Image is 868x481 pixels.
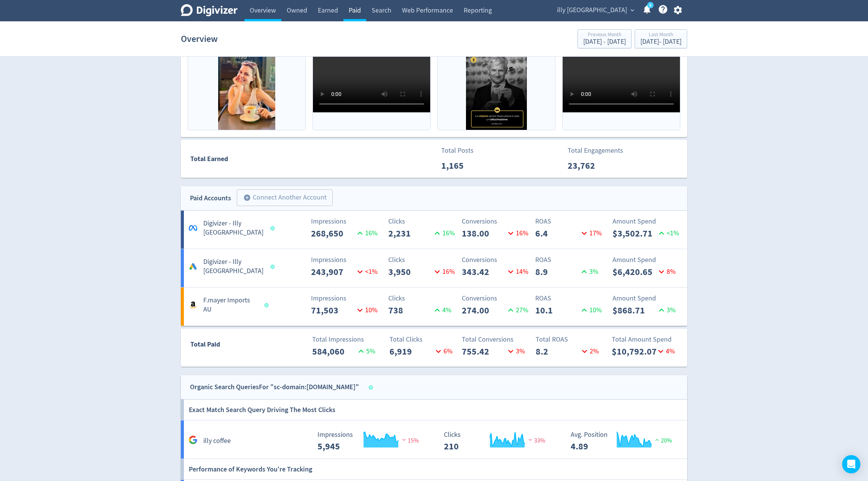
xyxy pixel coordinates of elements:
[462,293,531,304] p: Conversions
[613,304,656,317] p: $868.71
[462,216,531,227] p: Conversions
[462,304,506,317] p: 274.00
[190,382,359,393] div: Organic Search Queries For "sc-domain:[DOMAIN_NAME]"
[506,346,525,356] p: 3 %
[181,249,687,287] a: Digivizer - Illy [GEOGRAPHIC_DATA]Impressions243,907<1%Clicks3,95016%Conversions343.4214%ROAS8.93...
[181,339,265,353] div: Total Paid
[578,29,632,48] button: Previous Month[DATE] - [DATE]
[536,334,605,345] p: Total ROAS
[535,304,579,317] p: 10.1
[388,265,432,279] p: 3,950
[613,216,681,227] p: Amount Spend
[181,153,434,165] div: Total Earned
[568,159,611,173] p: 23,762
[462,345,506,358] p: 755.42
[640,38,681,45] div: [DATE] - [DATE]
[181,420,687,459] a: illy coffee Impressions 401 Impressions 5,945 15% Clicks 19 Clicks 210 33% Avg. Position 4.95 Avg...
[613,265,656,279] p: $6,420.65
[388,293,457,304] p: Clicks
[181,27,218,51] h1: Overview
[579,228,602,238] p: 17 %
[653,437,661,443] img: positive-performance.svg
[311,255,380,265] p: Impressions
[181,140,687,178] a: Total EarnedTotal Posts1,165Total Engagements23,762
[312,334,381,345] p: Total Impressions
[181,211,687,249] a: Digivizer - Illy [GEOGRAPHIC_DATA]Impressions268,65016%Clicks2,23116%Conversions138.0016%ROAS6.41...
[535,293,604,304] p: ROAS
[527,437,545,444] span: 33%
[400,437,408,443] img: negative-performance.svg
[613,227,656,240] p: $3,502.71
[612,345,656,358] p: $10,792.07
[583,32,626,38] div: Previous Month
[568,145,623,156] p: Total Engagements
[237,189,333,206] button: Connect Another Account
[579,267,598,277] p: 3 %
[388,255,457,265] p: Clicks
[400,437,419,444] span: 15%
[311,227,355,240] p: 268,650
[389,345,433,358] p: 6,919
[388,216,457,227] p: Clicks
[190,193,231,204] div: Paid Accounts
[612,334,681,345] p: Total Amount Spend
[579,305,602,315] p: 10 %
[629,7,636,14] span: expand_more
[656,228,679,238] p: <1%
[462,227,506,240] p: 138.00
[311,293,380,304] p: Impressions
[649,3,651,8] text: 5
[231,190,333,206] a: Connect Another Account
[271,226,277,230] span: Data last synced: 9 Oct 2025, 3:01pm (AEDT)
[527,437,534,443] img: negative-performance.svg
[613,255,681,265] p: Amount Spend
[656,267,676,277] p: 8 %
[579,346,599,356] p: 2 %
[506,305,528,315] p: 27 %
[432,228,455,238] p: 16 %
[536,345,579,358] p: 8.2
[567,431,681,451] svg: Avg. Position 4.95
[311,304,355,317] p: 71,503
[656,305,676,315] p: 3 %
[369,385,375,390] span: Data last synced: 10 Oct 2025, 3:02am (AEDT)
[314,431,428,451] svg: Impressions 401
[203,436,231,446] h5: illy coffee
[635,29,687,48] button: Last Month[DATE]- [DATE]
[656,346,675,356] p: 4 %
[554,4,636,16] button: illy [GEOGRAPHIC_DATA]
[265,303,271,307] span: Data last synced: 9 Oct 2025, 11:01pm (AEDT)
[311,216,380,227] p: Impressions
[462,255,531,265] p: Conversions
[271,265,277,269] span: Data last synced: 9 Oct 2025, 10:01pm (AEDT)
[583,38,626,45] div: [DATE] - [DATE]
[432,305,452,315] p: 4 %
[181,288,687,326] a: F.mayer Imports AUImpressions71,50310%Clicks7384%Conversions274.0027%ROAS10.110%Amount Spend$868....
[842,455,860,473] div: Open Intercom Messenger
[441,145,485,156] p: Total Posts
[462,334,531,345] p: Total Conversions
[535,265,579,279] p: 8.9
[441,159,485,173] p: 1,165
[613,293,681,304] p: Amount Spend
[388,227,432,240] p: 2,231
[506,228,528,238] p: 16 %
[440,431,554,451] svg: Clicks 19
[653,437,672,444] span: 20%
[312,345,356,358] p: 584,060
[203,219,263,237] h5: Digivizer - Illy [GEOGRAPHIC_DATA]
[243,194,251,201] span: add_circle
[389,334,458,345] p: Total Clicks
[189,459,312,479] h6: Performance of Keywords You're Tracking
[433,346,453,356] p: 6 %
[506,267,528,277] p: 14 %
[535,255,604,265] p: ROAS
[311,265,355,279] p: 243,907
[388,304,432,317] p: 738
[535,216,604,227] p: ROAS
[203,296,257,314] h5: F.mayer Imports AU
[640,32,681,38] div: Last Month
[462,265,506,279] p: 343.42
[203,257,263,276] h5: Digivizer - Illy [GEOGRAPHIC_DATA]
[557,4,627,16] span: illy [GEOGRAPHIC_DATA]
